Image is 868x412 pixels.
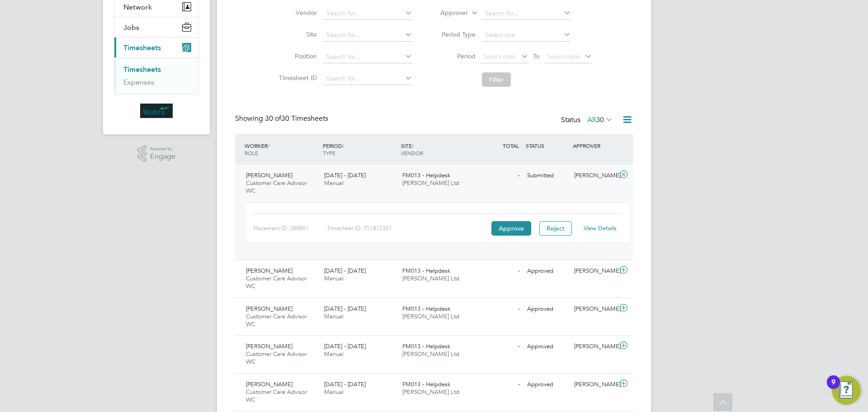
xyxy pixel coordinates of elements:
input: Search for... [482,7,571,20]
span: / [412,142,414,149]
div: - [476,302,524,317]
span: Engage [150,153,175,161]
label: Position [276,52,317,60]
span: ROLE [245,149,258,156]
span: / [342,142,344,149]
a: View Details [584,224,617,232]
span: [PERSON_NAME] Ltd [402,313,459,320]
div: Showing [235,114,330,123]
div: Timesheets [114,57,198,94]
span: Jobs [123,23,139,32]
input: Select one [482,29,571,42]
div: [PERSON_NAME] [571,302,618,317]
span: [DATE] - [DATE] [324,267,366,275]
span: Manual [324,313,344,320]
span: [PERSON_NAME] [246,305,292,313]
label: Period Type [435,30,476,38]
div: APPROVER [571,137,618,154]
div: Status [561,114,615,127]
span: TYPE [323,149,335,156]
span: Manual [324,179,344,187]
div: SITE [399,137,477,161]
div: 9 [831,382,835,394]
a: Powered byEngage [137,145,176,162]
span: Timesheets [123,43,161,52]
span: Network [123,3,152,11]
div: Approved [524,339,571,354]
div: PERIOD [321,137,399,161]
a: Expenses [123,78,154,86]
div: - [476,168,524,183]
span: 30 of [265,114,281,123]
div: [PERSON_NAME] [571,264,618,279]
span: Select date [547,52,580,61]
span: Manual [324,388,344,396]
label: Site [276,30,317,38]
div: [PERSON_NAME] [571,377,618,392]
div: Timesheet ID: TS1812331 [327,221,489,236]
button: Filter [482,72,511,87]
span: FM013 - Helpdesk [402,267,450,275]
button: Timesheets [114,38,198,57]
div: [PERSON_NAME] [571,168,618,183]
span: [PERSON_NAME] Ltd [402,179,459,187]
button: Jobs [114,17,198,37]
span: Customer Care Advisor WC [246,179,307,194]
label: Vendor [276,9,317,17]
span: Customer Care Advisor WC [246,388,307,403]
span: [PERSON_NAME] Ltd [402,350,459,358]
span: Customer Care Advisor WC [246,350,307,365]
span: FM013 - Helpdesk [402,171,450,179]
span: 30 [596,115,604,124]
span: Customer Care Advisor WC [246,275,307,290]
span: [PERSON_NAME] Ltd [402,275,459,282]
span: VENDOR [401,149,423,156]
span: [PERSON_NAME] [246,267,292,275]
span: TOTAL [503,142,519,149]
input: Search for... [323,72,412,85]
span: [PERSON_NAME] Ltd [402,388,459,396]
button: Open Resource Center, 9 new notifications [832,376,861,405]
input: Search for... [323,29,412,42]
span: To [530,50,542,62]
label: All [587,115,613,124]
span: Customer Care Advisor WC [246,313,307,328]
div: Placement ID: 280891 [253,221,327,236]
img: wates-logo-retina.png [140,104,173,118]
a: Go to home page [114,104,199,118]
div: WORKER [242,137,321,161]
span: / [268,142,269,149]
span: [PERSON_NAME] [246,342,292,350]
div: - [476,264,524,279]
div: Approved [524,264,571,279]
label: Approver [427,9,468,18]
span: Manual [324,275,344,282]
div: - [476,339,524,354]
span: 30 Timesheets [265,114,328,123]
label: Timesheet ID [276,74,317,82]
span: [DATE] - [DATE] [324,380,366,388]
span: FM013 - Helpdesk [402,342,450,350]
a: Timesheets [123,65,161,74]
span: FM013 - Helpdesk [402,380,450,388]
div: Submitted [524,168,571,183]
span: [DATE] - [DATE] [324,342,366,350]
span: [DATE] - [DATE] [324,171,366,179]
button: Reject [539,221,572,236]
span: Select date [483,52,516,61]
span: Manual [324,350,344,358]
span: [PERSON_NAME] [246,171,292,179]
input: Search for... [323,51,412,63]
span: FM013 - Helpdesk [402,305,450,313]
div: STATUS [524,137,571,154]
label: Period [435,52,476,60]
div: [PERSON_NAME] [571,339,618,354]
div: Approved [524,377,571,392]
input: Search for... [323,7,412,20]
button: Approve [491,221,531,236]
div: Approved [524,302,571,317]
div: - [476,377,524,392]
span: [DATE] - [DATE] [324,305,366,313]
span: Powered by [150,145,175,153]
span: [PERSON_NAME] [246,380,292,388]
